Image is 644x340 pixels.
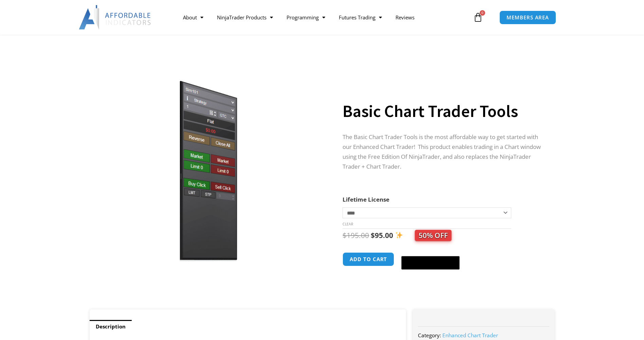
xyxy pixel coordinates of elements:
a: NinjaTrader Products [210,10,280,25]
h1: Basic Chart Trader Tools [343,99,541,123]
a: Reviews [389,10,421,25]
label: Lifetime License [343,195,389,203]
bdi: 195.00 [343,231,369,240]
span: 50% OFF [415,230,452,241]
img: ✨ [395,232,403,239]
a: Clear options [343,222,353,226]
nav: Menu [176,10,472,25]
a: 0 [463,7,493,27]
a: MEMBERS AREA [499,11,556,24]
button: Add to cart [343,252,394,266]
a: Futures Trading [332,10,389,25]
bdi: 95.00 [371,231,393,240]
span: Category: [418,332,441,339]
iframe: Secure express checkout frame [400,251,461,254]
span: $ [371,231,375,240]
a: Description [90,320,132,333]
img: BasicTools [99,77,317,265]
button: Buy with GPay [401,256,460,270]
a: Programming [280,10,332,25]
img: LogoAI | Affordable Indicators – NinjaTrader [79,5,152,30]
a: Enhanced Chart Trader [442,332,498,339]
span: $ [343,231,347,240]
iframe: PayPal Message 1 [343,275,541,281]
span: MEMBERS AREA [507,15,549,20]
span: 0 [480,10,485,16]
a: About [176,10,210,25]
p: The Basic Chart Trader Tools is the most affordable way to get started with our Enhanced Chart Tr... [343,132,541,172]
